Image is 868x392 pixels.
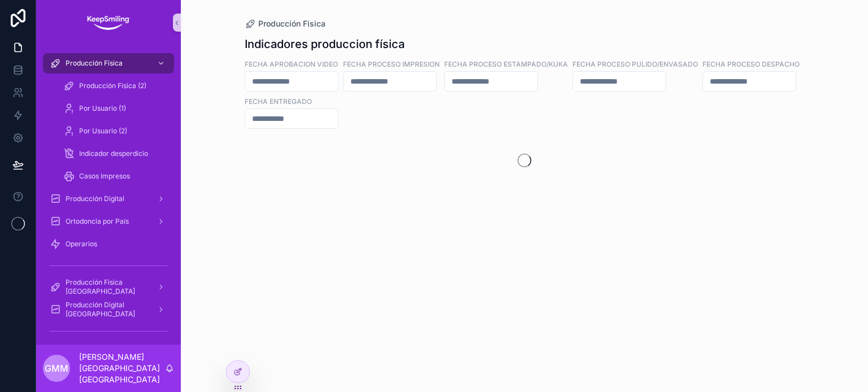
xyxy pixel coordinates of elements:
label: FECHA proceso DESPACHO [702,59,800,69]
span: Ortodoncia por País [66,217,129,226]
a: Por Usuario (2) [57,121,174,141]
a: Casos Impresos [57,166,174,186]
a: Producción Fisica [43,53,174,73]
label: Fecha Aprobacion Video [245,59,338,69]
span: Por Usuario (2) [79,127,127,136]
span: Producción Fisica [258,18,325,29]
img: App logo [86,14,131,32]
label: Fecha entregado [245,96,312,106]
label: fecha proceso estampado/kuka [444,59,568,69]
a: Operarios [43,234,174,254]
span: Por Usuario (1) [79,104,126,113]
span: Producción Fisica [GEOGRAPHIC_DATA] [66,343,148,361]
span: Producción Digital [66,194,124,203]
a: Producción Fisica [GEOGRAPHIC_DATA] [43,277,174,297]
a: Por Usuario (1) [57,98,174,119]
label: Fecha proceso impresion [343,59,440,69]
a: Indicador desperdicio [57,143,174,164]
span: Producción Digital [GEOGRAPHIC_DATA] [66,300,148,319]
p: [PERSON_NAME][GEOGRAPHIC_DATA][GEOGRAPHIC_DATA] [79,351,165,385]
a: Producción Fisica [GEOGRAPHIC_DATA] [43,342,174,363]
div: scrollable content [36,45,181,345]
h1: Indicadores produccion física [245,36,405,52]
a: Ortodoncia por País [43,211,174,232]
span: Casos Impresos [79,172,130,181]
a: Producción Fisica (2) [57,76,174,96]
span: Producción Fisica [66,59,123,68]
span: Producción Fisica (2) [79,81,146,90]
span: Producción Fisica [GEOGRAPHIC_DATA] [66,278,148,296]
a: Producción Digital [GEOGRAPHIC_DATA] [43,299,174,320]
a: Producción Digital [43,189,174,209]
span: Indicador desperdicio [79,149,148,158]
a: Producción Fisica [245,18,325,29]
span: GMM [45,361,68,375]
span: Operarios [66,239,97,249]
label: Fecha proceso pulido/envasado [572,59,698,69]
